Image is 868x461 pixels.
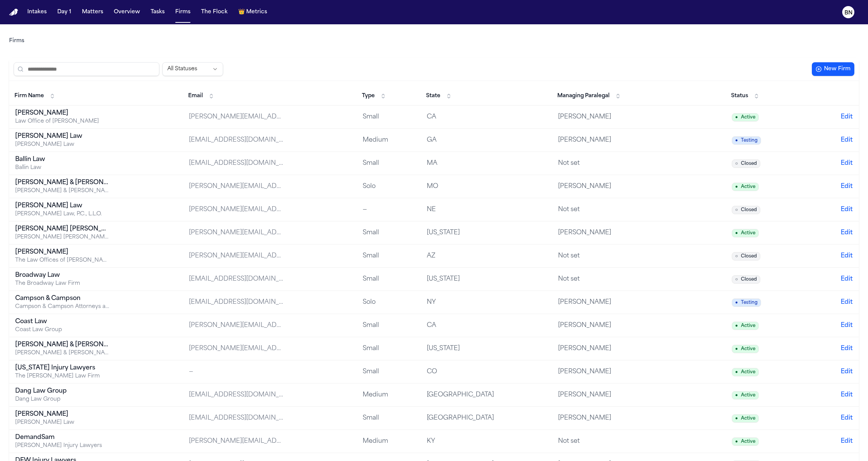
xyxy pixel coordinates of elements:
div: [PERSON_NAME] [558,298,653,307]
div: Small [363,275,415,284]
div: Small [363,251,415,260]
span: Active [732,322,759,330]
a: crownMetrics [235,5,270,19]
div: The Law Offices of [PERSON_NAME], PLLC [15,257,110,264]
div: NY [427,298,522,307]
div: [EMAIL_ADDRESS][DOMAIN_NAME] [189,159,284,168]
div: MA [427,159,522,168]
div: DemandSam [15,433,110,442]
div: Coast Law [15,317,110,326]
span: ● [735,346,738,352]
span: ● [735,369,738,375]
div: Small [363,159,415,168]
button: Day 1 [54,5,74,19]
button: State [422,90,456,102]
div: Medium [363,437,415,446]
button: Edit [841,112,853,122]
div: [PERSON_NAME] [15,109,110,118]
div: [PERSON_NAME] [558,390,653,399]
div: — [363,205,415,214]
div: Small [363,344,415,353]
div: Broadway Law [15,271,110,280]
button: Status [727,90,763,102]
a: Firms [9,37,24,45]
span: Type [362,92,375,100]
span: ● [735,230,738,236]
a: Home [9,9,18,16]
div: [US_STATE] [427,275,522,284]
div: [GEOGRAPHIC_DATA] [427,414,522,423]
span: Testing [732,136,761,145]
div: Ballin Law [15,155,110,164]
div: [PERSON_NAME][EMAIL_ADDRESS][DOMAIN_NAME] [189,112,284,122]
span: ● [735,392,738,398]
button: Edit [841,136,853,145]
div: [PERSON_NAME] Law [15,132,110,141]
span: ○ [735,253,738,259]
span: ● [735,184,738,190]
span: ○ [735,276,738,283]
div: — [189,367,284,376]
div: [EMAIL_ADDRESS][DOMAIN_NAME] [189,390,284,399]
button: Edit [841,367,853,376]
div: Campson & Campson [15,294,110,303]
button: Edit [841,390,853,399]
span: ● [735,415,738,422]
div: [PERSON_NAME] [558,344,653,353]
div: [PERSON_NAME] [PERSON_NAME] Trial Attorneys [15,234,110,241]
div: Not set [558,437,653,446]
div: [US_STATE] [427,344,522,353]
div: [PERSON_NAME][EMAIL_ADDRESS][PERSON_NAME][DOMAIN_NAME] [189,228,284,237]
button: New Firm [812,62,854,76]
div: Solo [363,182,415,191]
div: [PERSON_NAME][EMAIL_ADDRESS][DOMAIN_NAME] [189,437,284,446]
div: Ballin Law [15,164,110,172]
div: Not set [558,251,653,260]
div: [PERSON_NAME] [15,410,110,419]
nav: Breadcrumb [9,37,24,45]
div: [PERSON_NAME] [558,136,653,145]
div: [GEOGRAPHIC_DATA] [427,390,522,399]
span: Testing [732,298,761,307]
button: Edit [841,414,853,423]
div: Campson & Campson Attorneys at Law [15,303,110,311]
div: [PERSON_NAME] [558,228,653,237]
span: ● [735,323,738,329]
div: [PERSON_NAME][EMAIL_ADDRESS][DOMAIN_NAME] [189,321,284,330]
div: [PERSON_NAME] [558,182,653,191]
div: CA [427,321,522,330]
span: Managing Paralegal [557,92,610,100]
div: Medium [363,390,415,399]
div: [PERSON_NAME] [PERSON_NAME] [15,224,110,234]
a: Matters [79,5,106,19]
button: Edit [841,159,853,168]
div: [PERSON_NAME] [558,367,653,376]
button: Edit [841,344,853,353]
div: [PERSON_NAME] [558,414,653,423]
span: State [426,92,440,100]
span: Closed [732,159,760,168]
button: Tasks [148,5,168,19]
button: Edit [841,182,853,191]
div: CA [427,112,522,122]
span: ● [735,137,738,144]
div: Small [363,321,415,330]
div: [PERSON_NAME] [558,321,653,330]
span: ● [735,300,738,306]
span: Status [731,92,748,100]
button: The Flock [198,5,231,19]
button: Intakes [24,5,50,19]
div: [PERSON_NAME][EMAIL_ADDRESS][DOMAIN_NAME] [189,251,284,260]
div: MO [427,182,522,191]
div: [PERSON_NAME] Law [15,201,110,210]
button: Edit [841,321,853,330]
div: The Broadway Law Firm [15,280,110,287]
span: Closed [732,252,760,260]
button: Edit [841,437,853,446]
div: [EMAIL_ADDRESS][DOMAIN_NAME] [189,298,284,307]
div: Not set [558,205,653,214]
button: Edit [841,275,853,284]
